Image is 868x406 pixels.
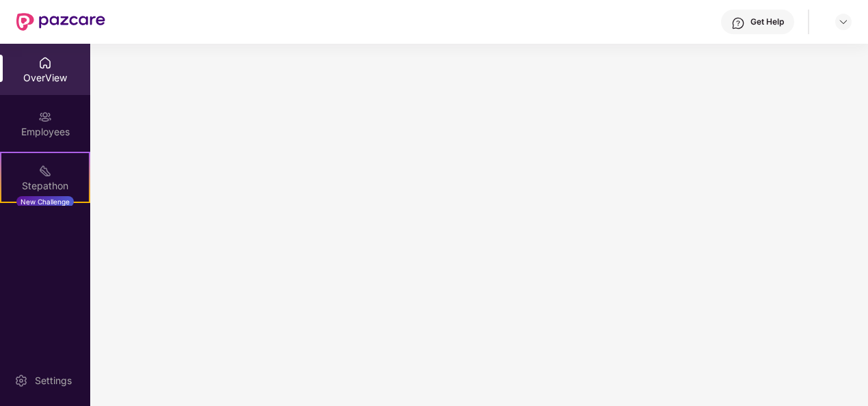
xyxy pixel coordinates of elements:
[838,16,849,27] img: svg+xml;base64,PHN2ZyBpZD0iRHJvcGRvd24tMzJ4MzIiIHhtbG5zPSJodHRwOi8vd3d3LnczLm9yZy8yMDAwL3N2ZyIgd2...
[750,16,784,27] div: Get Help
[16,13,105,31] img: New Pazcare Logo
[38,110,52,124] img: svg+xml;base64,PHN2ZyBpZD0iRW1wbG95ZWVzIiB4bWxucz0iaHR0cDovL3d3dy53My5vcmcvMjAwMC9zdmciIHdpZHRoPS...
[731,16,745,30] img: svg+xml;base64,PHN2ZyBpZD0iSGVscC0zMngzMiIgeG1sbnM9Imh0dHA6Ly93d3cudzMub3JnLzIwMDAvc3ZnIiB3aWR0aD...
[31,374,76,388] div: Settings
[16,196,74,207] div: New Challenge
[38,164,52,178] img: svg+xml;base64,PHN2ZyB4bWxucz0iaHR0cDovL3d3dy53My5vcmcvMjAwMC9zdmciIHdpZHRoPSIyMSIgaGVpZ2h0PSIyMC...
[38,56,52,70] img: svg+xml;base64,PHN2ZyBpZD0iSG9tZSIgeG1sbnM9Imh0dHA6Ly93d3cudzMub3JnLzIwMDAvc3ZnIiB3aWR0aD0iMjAiIG...
[1,179,89,193] div: Stepathon
[14,374,28,388] img: svg+xml;base64,PHN2ZyBpZD0iU2V0dGluZy0yMHgyMCIgeG1sbnM9Imh0dHA6Ly93d3cudzMub3JnLzIwMDAvc3ZnIiB3aW...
